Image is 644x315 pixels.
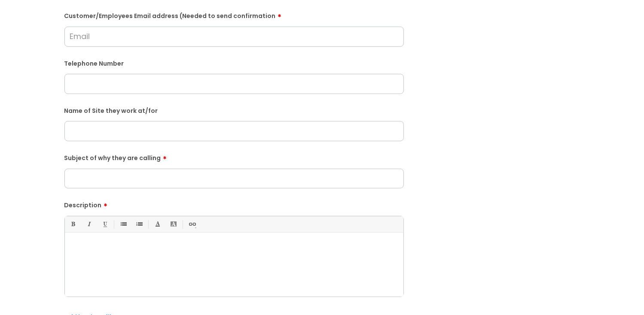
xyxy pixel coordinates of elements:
a: 1. Ordered List (Ctrl-Shift-8) [134,219,144,230]
a: Link [186,219,197,230]
label: Telephone Number [64,58,404,67]
a: Underline(Ctrl-U) [99,219,110,230]
a: Italic (Ctrl-I) [83,219,94,230]
label: Customer/Employees Email address (Needed to send confirmation [64,9,404,20]
a: Bold (Ctrl-B) [67,219,78,230]
label: Subject of why they are calling [64,151,404,162]
a: Font Color [152,219,163,230]
a: • Unordered List (Ctrl-Shift-7) [118,219,128,230]
a: Back Color [168,219,179,230]
input: Email [64,27,404,46]
label: Description [64,199,404,209]
label: Name of Site they work at/for [64,106,404,115]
